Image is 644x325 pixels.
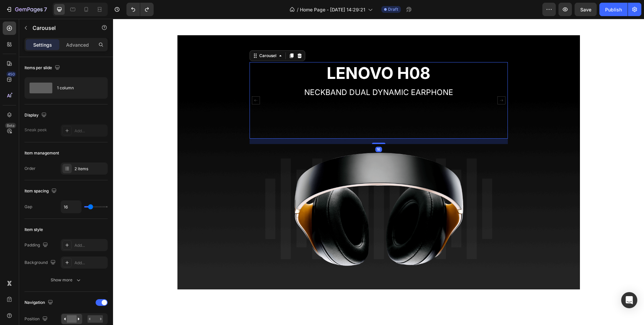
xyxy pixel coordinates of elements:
button: Save [575,3,597,16]
div: Item spacing [24,187,58,196]
div: Background [24,258,57,267]
div: Carousel [145,34,165,40]
button: Carousel Back Arrow [138,76,148,87]
div: Item management [24,150,59,156]
div: Padding [24,241,49,250]
button: Publish [599,3,628,16]
div: 1 column [57,80,98,96]
span: / [297,6,299,13]
iframe: Design area [113,19,644,325]
button: 7 [3,3,50,16]
div: Show more [51,277,82,283]
p: NECKBAND DUAL DYNAMIC EARPHONE [153,69,378,79]
div: Open Intercom Messenger [621,292,637,308]
div: 16 [262,128,269,133]
span: Save [580,7,591,12]
div: Publish [605,6,622,13]
div: Position [24,315,49,324]
p: Settings [33,41,52,48]
span: Draft [388,6,398,12]
div: Navigation [24,298,54,307]
div: Add... [74,242,106,248]
h3: Rich Text Editor. Editing area: main [153,43,379,65]
input: Auto [61,201,81,213]
img: Alt Image [137,125,395,254]
div: 450 [6,72,16,77]
div: Order [24,166,36,172]
p: LENOVO H08 [153,44,378,65]
div: Beta [5,123,16,128]
div: Add... [74,260,106,266]
div: Sneak peek [24,127,47,133]
p: Advanced [66,41,89,48]
div: Gap [24,204,32,210]
div: Item style [24,227,43,233]
p: Carousel [33,24,90,32]
div: 2 items [74,166,106,172]
div: Display [24,111,48,120]
div: Items per slide [24,63,61,73]
div: Undo/Redo [126,3,154,16]
button: Carousel Next Arrow [383,76,394,87]
span: Home Page - [DATE] 14:29:21 [300,6,365,13]
button: Show more [24,274,108,286]
p: 7 [44,5,47,13]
